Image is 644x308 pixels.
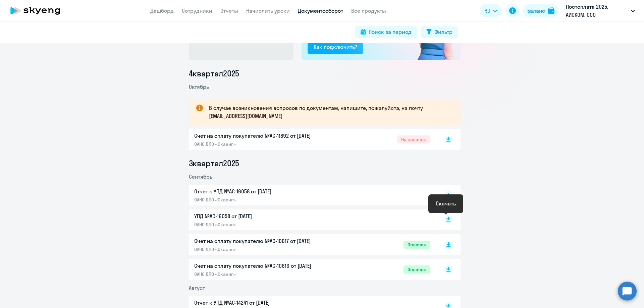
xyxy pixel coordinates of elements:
[194,237,335,245] p: Счет на оплату покупателю №AC-10617 от [DATE]
[194,299,335,307] p: Отчет к УПД №AC-14241 от [DATE]
[484,7,490,15] span: RU
[421,26,458,38] button: Фильтр
[194,262,335,270] p: Счет на оплату покупателю №AC-10616 от [DATE]
[480,4,502,17] button: RU
[220,7,238,14] a: Отчеты
[523,4,558,17] button: Балансbalance
[562,3,638,19] button: Постоплата 2025, АИСКОМ, ООО
[404,241,430,249] span: Оплачен
[527,7,545,15] div: Баланс
[194,141,335,147] p: ОАНО ДПО «Скаенг»
[194,212,335,220] p: УПД №AC-16058 от [DATE]
[397,135,430,143] span: Не оплачен
[194,271,335,277] p: ОАНО ДПО «Скаенг»
[150,7,174,14] a: Дашборд
[548,7,554,14] img: balance
[182,7,212,14] a: Сотрудники
[355,26,417,38] button: Поиск за период
[351,7,386,14] a: Все продукты
[189,83,209,90] span: Октябрь
[194,132,335,140] p: Счет на оплату покупателю №AC-11892 от [DATE]
[194,187,430,203] a: Отчет к УПД №AC-16058 от [DATE]ОАНО ДПО «Скаенг»
[194,237,430,252] a: Счет на оплату покупателю №AC-10617 от [DATE]ОАНО ДПО «Скаенг»Оплачен
[194,212,430,228] a: УПД №AC-16058 от [DATE]ОАНО ДПО «Скаенг»
[246,7,290,14] a: Начислить уроки
[189,68,461,79] li: 4 квартал 2025
[194,197,335,203] p: ОАНО ДПО «Скаенг»
[434,28,452,36] div: Фильтр
[436,199,456,207] div: Скачать
[189,285,205,291] span: Август
[369,28,412,36] div: Поиск за период
[189,158,461,169] li: 3 квартал 2025
[194,222,335,228] p: ОАНО ДПО «Скаенг»
[194,187,335,195] p: Отчет к УПД №AC-16058 от [DATE]
[566,3,628,19] p: Постоплата 2025, АИСКОМ, ООО
[314,43,357,51] div: Как подключить?
[189,173,212,180] span: Сентябрь
[194,262,430,277] a: Счет на оплату покупателю №AC-10616 от [DATE]ОАНО ДПО «Скаенг»Оплачен
[308,41,363,54] button: Как подключить?
[194,246,335,252] p: ОАНО ДПО «Скаенг»
[298,7,343,14] a: Документооборот
[404,265,430,273] span: Оплачен
[194,132,430,147] a: Счет на оплату покупателю №AC-11892 от [DATE]ОАНО ДПО «Скаенг»Не оплачен
[209,104,448,120] p: В случае возникновения вопросов по документам, напишите, пожалуйста, на почту [EMAIL_ADDRESS][DOM...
